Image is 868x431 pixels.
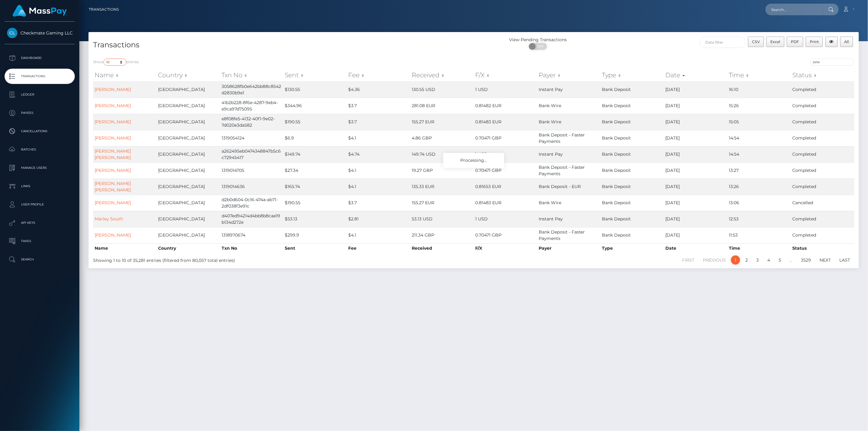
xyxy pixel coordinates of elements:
th: Type: activate to sort column ascending [601,69,664,81]
td: 0.81482 EUR [474,98,537,114]
td: 211.34 GBP [410,227,474,243]
td: 15:05 [727,114,791,130]
td: $6.9 [283,130,347,146]
td: [DATE] [664,114,727,130]
td: 11:53 [727,227,791,243]
td: Completed [791,114,854,130]
span: Bank Wire [539,119,561,125]
td: $3.7 [347,195,410,211]
button: Print [806,37,823,47]
th: Txn No: activate to sort column ascending [220,69,284,81]
td: $344.96 [283,98,347,114]
span: Instant Pay [539,216,563,222]
td: [GEOGRAPHIC_DATA] [157,98,220,114]
p: Search [7,255,72,264]
th: Status: activate to sort column ascending [791,69,854,81]
p: Taxes [7,237,72,246]
td: 19.27 GBP [410,162,474,179]
td: $53.13 [283,211,347,227]
td: [DATE] [664,162,727,179]
button: All [840,37,853,47]
a: Last [836,255,853,265]
a: 1 [731,255,740,265]
td: 1 USD [474,211,537,227]
td: [DATE] [664,146,727,162]
a: [PERSON_NAME] [PERSON_NAME] [95,148,131,160]
p: API Keys [7,218,72,227]
td: 0.81483 EUR [474,114,537,130]
td: [DATE] [664,81,727,98]
td: $3.7 [347,114,410,130]
td: [DATE] [664,227,727,243]
th: Txn No [220,243,284,253]
span: All [844,39,849,44]
td: $190.55 [283,195,347,211]
td: 155.27 EUR [410,195,474,211]
td: $299.9 [283,227,347,243]
img: MassPay Logo [13,5,67,17]
button: Column visibility [826,37,838,47]
a: API Keys [5,215,75,230]
td: Completed [791,98,854,114]
td: 15:26 [727,98,791,114]
td: 1318970674 [220,227,284,243]
td: Completed [791,211,854,227]
a: [PERSON_NAME] [95,232,131,238]
p: Transactions [7,72,72,81]
td: [GEOGRAPHIC_DATA] [157,195,220,211]
td: 0.81653 EUR [474,179,537,195]
span: Bank Deposit - Faster Payments [539,165,585,176]
p: Ledger [7,90,72,99]
th: Received: activate to sort column ascending [410,69,474,81]
td: 135.33 EUR [410,179,474,195]
td: $4.1 [347,227,410,243]
td: Completed [791,179,854,195]
th: Country [157,243,220,253]
span: Bank Wire [539,200,561,205]
td: d2b0d604-0c16-474a-ab71-2df038f3e91c [220,195,284,211]
th: Time [727,243,791,253]
td: [GEOGRAPHIC_DATA] [157,162,220,179]
td: [GEOGRAPHIC_DATA] [157,179,220,195]
span: Checkmate Gaming LLC [5,30,75,36]
a: User Profile [5,197,75,212]
span: PDF [791,39,799,44]
a: Manage Users [5,160,75,176]
td: [GEOGRAPHIC_DATA] [157,211,220,227]
div: Showing 1 to 10 of 35,281 entries (filtered from 80,057 total entries) [93,255,405,264]
a: 3 [753,255,762,265]
a: Dashboard [5,50,75,66]
span: CSV [752,39,760,44]
label: Show entries [93,59,139,66]
span: Bank Deposit - Faster Payments [539,229,585,241]
td: $149.74 [283,146,347,162]
select: Showentries [103,59,126,66]
a: 5 [775,255,784,265]
td: 16:10 [727,81,791,98]
a: Marley South [95,216,123,222]
td: Bank Deposit [601,81,664,98]
td: e8f08fe5-4132-40f1-9e02-7d020e3da582 [220,114,284,130]
th: Name [93,243,157,253]
h4: Transactions [93,40,469,50]
span: Bank Wire [539,103,561,108]
td: [DATE] [664,211,727,227]
td: Bank Deposit [601,130,664,146]
a: [PERSON_NAME] [95,103,131,108]
a: 3529 [797,255,814,265]
th: F/X [474,243,537,253]
button: PDF [787,37,803,47]
td: [GEOGRAPHIC_DATA] [157,114,220,130]
td: [DATE] [664,130,727,146]
td: 0.70471 GBP [474,227,537,243]
td: Bank Deposit [601,179,664,195]
th: F/X: activate to sort column ascending [474,69,537,81]
td: 13:26 [727,179,791,195]
td: $165.74 [283,179,347,195]
td: $190.55 [283,114,347,130]
a: Payees [5,105,75,121]
td: 281.08 EUR [410,98,474,114]
span: Print [810,39,819,44]
th: Sent [283,243,347,253]
th: Fee [347,243,410,253]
